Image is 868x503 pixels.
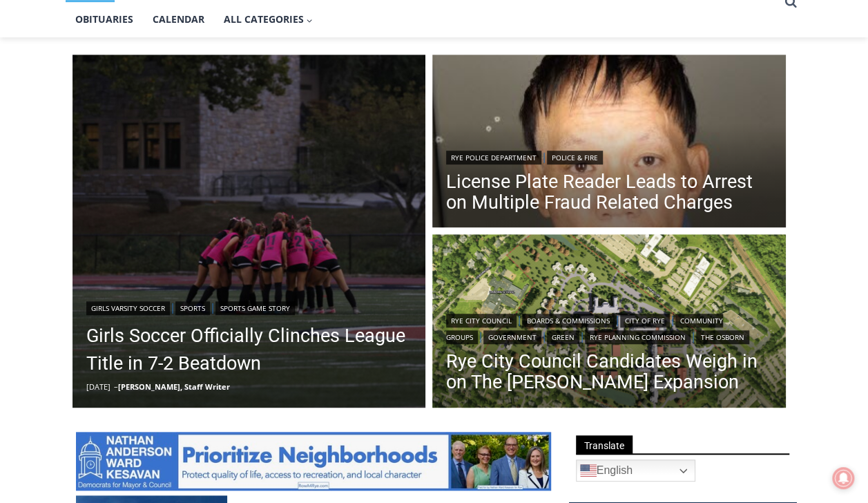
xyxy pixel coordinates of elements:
a: Read More License Plate Reader Leads to Arrest on Multiple Fraud Related Charges [432,55,786,231]
img: (PHOTO: The Rye Girls Soccer team from October 7, 2025. Credit: Alvar Lee.) [73,55,426,408]
a: Read More Rye City Council Candidates Weigh in on The Osborn Expansion [432,234,786,411]
button: Child menu of All Categories [214,2,323,37]
a: The Osborn [696,330,749,344]
a: Police & Fire [547,151,603,164]
span: – [114,381,118,392]
a: Sports [175,301,210,315]
a: Rye City Council Candidates Weigh in on The [PERSON_NAME] Expansion [446,351,772,392]
span: Intern @ [DOMAIN_NAME] [361,137,640,169]
a: Intern @ [DOMAIN_NAME] [332,134,669,172]
a: Rye City Council [446,314,517,328]
a: Government [483,330,541,344]
div: | | [86,298,412,315]
div: "[PERSON_NAME] and I covered the [DATE] Parade, which was a really eye opening experience as I ha... [349,1,653,134]
a: Obituaries [66,2,143,37]
span: Translate [576,435,633,454]
a: Green [547,330,579,344]
a: Sports Game Story [215,301,295,315]
a: Rye Police Department [446,151,541,164]
img: en [580,462,597,479]
a: City of Rye [620,314,670,328]
a: License Plate Reader Leads to Arrest on Multiple Fraud Related Charges [446,171,772,213]
time: [DATE] [86,381,110,392]
a: Read More Girls Soccer Officially Clinches League Title in 7-2 Beatdown [73,55,426,408]
a: Boards & Commissions [522,314,615,328]
a: Girls Varsity Soccer [86,301,170,315]
a: Calendar [143,2,214,37]
img: (PHOTO: On Monday, October 13, 2025, Rye PD arrested Ming Wu, 60, of Flushing, New York, on multi... [432,55,786,231]
div: | | | | | | | [446,311,772,344]
a: [PERSON_NAME], Staff Writer [118,381,230,392]
img: (PHOTO: Illustrative plan of The Osborn's proposed site plan from the July 10, 2025 planning comm... [432,234,786,411]
a: Girls Soccer Officially Clinches League Title in 7-2 Beatdown [86,322,412,377]
a: Rye Planning Commission [585,330,691,344]
div: | [446,148,772,164]
a: English [576,459,695,482]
